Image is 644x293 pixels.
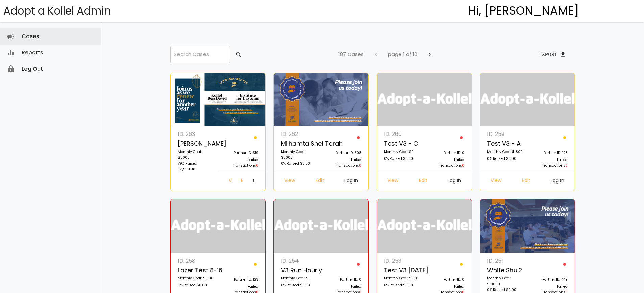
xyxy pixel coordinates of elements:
p: v3 run hourly [281,265,317,276]
a: View [223,175,236,188]
p: Partner ID: 0 [428,277,464,284]
p: ID: 260 [384,129,421,139]
a: Partner ID: 123 Failed Transactions0 [527,129,571,172]
p: Partner ID: 0 [325,277,361,284]
p: ID: 258 [178,256,214,265]
a: Edit [413,175,433,188]
p: Partner ID: 0 [428,150,464,157]
button: search [230,48,246,60]
p: Monthly Goal: $1500 [384,275,421,282]
a: ID: 260 Test v3 - c Monthly Goal: $0 0% Raised $0.00 [380,129,424,172]
p: Failed Transactions [222,157,258,168]
p: Partner ID: 123 [531,150,568,157]
button: Exportfile_download [534,48,572,60]
p: ID: 263 [178,129,214,139]
p: Test V3 [DATE] [384,265,421,276]
a: View [382,175,404,188]
span: chevron_right [426,48,433,60]
p: Monthly Goal: $1800 [178,275,214,282]
span: 0 [256,163,258,168]
span: file_download [559,48,566,60]
a: ID: 259 Test v3 - A Monthly Goal: $1800 0% Raised $0.00 [483,129,527,172]
p: Monthly Goal: $10000 [487,275,524,287]
p: Monthly Goal: $5000 [281,149,317,161]
p: Failed Transactions [428,157,464,168]
img: logonobg.png [171,199,266,253]
p: Partner ID: 449 [531,277,568,284]
p: ID: 262 [281,129,317,139]
p: Lazer Test 8-16 [178,265,214,276]
p: Monthly Goal: $0 [384,149,421,156]
p: 0% Raised $0.00 [178,282,214,289]
a: Log In [545,175,570,188]
a: Partner ID: 519 Failed Transactions0 [218,129,262,172]
a: Edit [517,175,536,188]
p: White Shul2 [487,265,524,276]
p: 0% Raised $0.00 [384,156,421,163]
img: 6GPLfb0Mk4.zBtvR2DLF4.png [480,199,575,253]
p: Partner ID: 519 [222,150,258,157]
p: 0% Raised $0.00 [281,161,317,167]
p: Test v3 - c [384,139,421,149]
p: ID: 259 [487,129,524,139]
p: Failed Transactions [531,157,568,168]
a: Log In [247,175,260,188]
i: equalizer [7,45,15,61]
a: ID: 263 [PERSON_NAME] Monthly Goal: $5000 79% Raised $3,989.98 [174,129,218,175]
p: Failed Transactions [325,157,361,168]
p: ID: 254 [281,256,317,265]
p: Test v3 - A [487,139,524,149]
img: logonobg.png [377,199,472,253]
p: 0% Raised $0.00 [487,156,524,163]
img: logonobg.png [480,73,575,126]
p: 0% Raised $0.00 [384,282,421,289]
a: View [279,175,301,188]
p: Partner ID: 123 [222,277,258,284]
p: ID: 253 [384,256,421,265]
p: Monthly Goal: $0 [281,275,317,282]
p: Monthly Goal: $1800 [487,149,524,156]
button: chevron_right [421,48,438,60]
a: Edit [310,175,330,188]
p: Milhamta Shel Torah [281,139,317,149]
span: 0 [359,163,361,168]
p: ID: 251 [487,256,524,265]
a: Log In [442,175,467,188]
p: Monthly Goal: $5000 [178,149,214,161]
img: I2vVEkmzLd.fvn3D5NTra.png [171,73,266,126]
a: Edit [236,175,248,188]
span: 0 [565,163,568,168]
img: logonobg.png [377,73,472,126]
span: search [235,48,242,60]
a: Partner ID: 0 Failed Transactions0 [424,129,468,172]
p: page 1 of 10 [388,50,418,59]
p: 79% Raised $3,989.98 [178,161,214,172]
a: Log In [339,175,363,188]
img: logonobg.png [274,199,369,253]
i: campaign [7,28,15,45]
span: 0 [462,163,464,168]
p: Partner ID: 608 [325,150,361,157]
p: [PERSON_NAME] [178,139,214,149]
a: ID: 262 Milhamta Shel Torah Monthly Goal: $5000 0% Raised $0.00 [277,129,321,172]
h4: Hi, [PERSON_NAME] [468,4,579,17]
img: z9NQUo20Gg.X4VDNcvjTb.jpg [274,73,369,126]
p: 187 Cases [338,50,364,59]
i: lock [7,61,15,77]
a: Partner ID: 608 Failed Transactions0 [321,129,365,172]
a: View [485,175,507,188]
p: 0% Raised $0.00 [281,282,317,289]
